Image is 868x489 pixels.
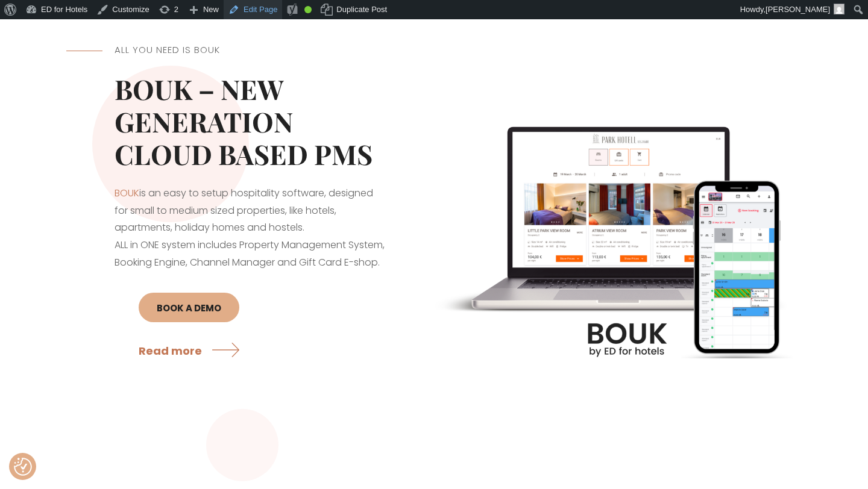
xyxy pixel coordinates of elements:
[115,185,386,272] p: is an easy to setup hospitality software, designed for small to medium sized properties, like hot...
[115,186,139,200] a: BOUK
[766,5,830,14] span: [PERSON_NAME]
[14,458,32,476] img: Revisit consent button
[115,72,386,170] h2: BOUK – new generation cloud based PMS
[434,64,802,432] img: Property Management System for hotels I BOUK by ED for hotels
[139,293,239,322] a: BOOK A DEMO
[139,334,244,366] a: Read more
[115,43,386,57] h5: ALL YOU NEED IS BOUK
[14,458,32,476] button: Consent Preferences
[304,6,312,13] div: Good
